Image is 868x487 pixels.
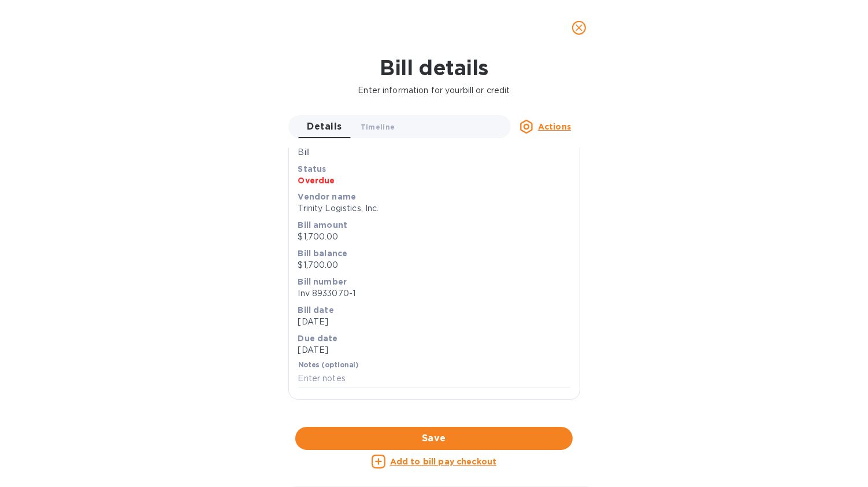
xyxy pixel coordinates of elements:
label: Notes (optional) [298,362,359,369]
p: [DATE] [298,316,570,328]
p: [DATE] [298,344,570,356]
span: Save [305,431,563,445]
b: Vendor name [298,192,357,201]
b: Bill balance [298,249,348,258]
p: Bill [298,146,570,158]
p: Enter information for your bill or credit [9,84,859,97]
h1: Bill details [9,56,859,80]
button: close [565,14,593,42]
p: Trinity Logistics, Inc. [298,202,570,215]
u: Add to bill pay checkout [390,457,497,466]
p: $1,700.00 [298,231,570,243]
p: Inv 8933070-1 [298,287,570,300]
b: Status [298,164,327,174]
b: Bill date [298,305,334,315]
p: Overdue [298,175,570,186]
span: Details [307,119,342,135]
b: Due date [298,334,338,343]
b: Bill amount [298,220,348,230]
span: Timeline [361,121,395,133]
b: Bill number [298,277,347,286]
u: Actions [538,122,571,131]
button: Save [295,427,573,450]
input: Enter notes [298,370,570,388]
p: $1,700.00 [298,259,570,271]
